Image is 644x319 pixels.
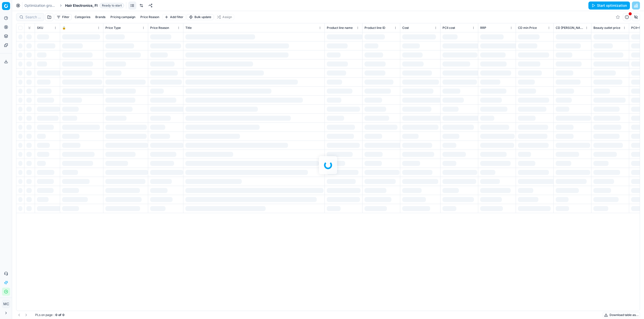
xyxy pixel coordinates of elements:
[65,3,124,8] span: Hair Electronics, FIReady to start
[2,300,10,308] button: MC
[24,3,57,8] a: Optimization groups
[65,3,98,8] span: Hair Electronics, FI
[100,3,124,8] span: Ready to start
[24,3,124,8] nav: breadcrumb
[588,2,630,10] button: Start optimization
